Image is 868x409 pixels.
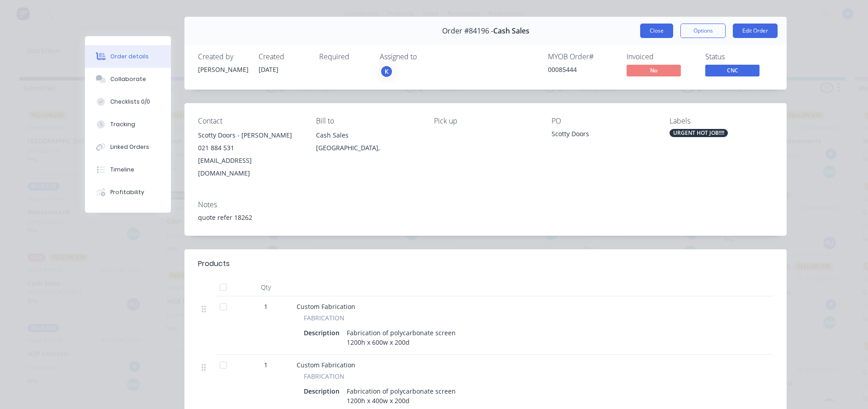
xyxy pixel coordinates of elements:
div: Collaborate [110,75,146,83]
div: Bill to [316,117,420,125]
div: [EMAIL_ADDRESS][DOMAIN_NAME] [198,154,302,180]
span: Custom Fabrication [297,302,355,311]
div: Fabrication of polycarbonate screen 1200h x 600w x 200d [343,326,459,349]
span: FABRICATION [304,313,344,323]
div: PO [552,117,655,125]
div: Order details [110,52,149,61]
div: Profitability [110,188,144,196]
div: Scotty Doors - [PERSON_NAME] [198,129,302,142]
div: [PERSON_NAME] [198,65,248,74]
button: Tracking [85,113,171,136]
button: Edit Order [733,24,778,38]
div: [GEOGRAPHIC_DATA], [316,142,420,154]
div: quote refer 18262 [198,213,773,222]
div: Created [259,52,308,61]
span: Cash Sales [493,27,529,35]
button: Options [680,24,726,38]
div: Pick up [434,117,538,125]
span: 1 [264,360,268,370]
span: CNC [705,65,759,76]
span: Custom Fabrication [297,361,355,369]
span: 1 [264,302,268,311]
div: Qty [239,278,293,296]
button: Close [640,24,673,38]
div: Invoiced [627,52,694,61]
div: Fabrication of polycarbonate screen 1200h x 400w x 200d [343,385,459,407]
div: URGENT HOT JOB!!!! [670,129,728,137]
div: MYOB Order # [548,52,616,61]
button: Collaborate [85,68,171,90]
button: Linked Orders [85,136,171,158]
span: Order #84196 - [442,27,493,35]
div: 021 884 531 [198,142,302,154]
span: [DATE] [259,65,278,74]
div: 00085444 [548,65,616,74]
div: Tracking [110,120,135,128]
span: No [627,65,681,76]
div: Labels [670,117,773,125]
div: Assigned to [380,52,470,61]
button: K [380,65,393,78]
div: Checklists 0/0 [110,98,150,106]
div: Linked Orders [110,143,149,151]
button: Timeline [85,158,171,181]
button: Order details [85,45,171,68]
button: Profitability [85,181,171,204]
div: Products [198,258,230,269]
button: Checklists 0/0 [85,90,171,113]
div: Cash Sales [316,129,420,142]
div: Scotty Doors - [PERSON_NAME]021 884 531[EMAIL_ADDRESS][DOMAIN_NAME] [198,129,302,180]
div: Scotty Doors [552,129,655,142]
div: Description [304,385,343,398]
div: Cash Sales[GEOGRAPHIC_DATA], [316,129,420,158]
div: Notes [198,200,773,209]
button: CNC [705,65,759,78]
div: Status [705,52,773,61]
div: Required [319,52,369,61]
div: Contact [198,117,302,125]
div: Description [304,326,343,339]
div: Created by [198,52,248,61]
div: Timeline [110,166,134,174]
span: FABRICATION [304,371,344,381]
